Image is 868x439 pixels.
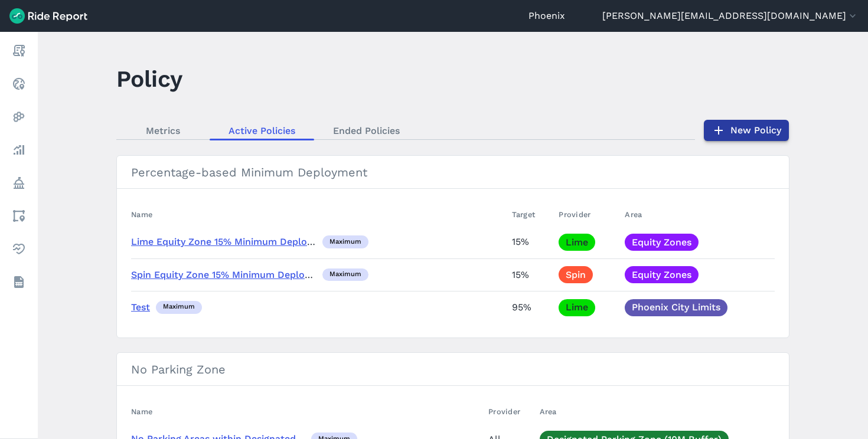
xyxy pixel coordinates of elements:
a: Areas [8,205,30,227]
img: Ride Report [9,8,87,24]
th: Area [535,400,775,423]
a: Health [8,238,30,260]
th: Provider [554,203,620,226]
td: 15% [507,258,554,291]
th: Name [131,203,507,226]
a: Phoenix City Limits [625,299,727,316]
a: Spin Equity Zone 15% Minimum Deployment [131,269,334,280]
a: New Policy [704,120,789,141]
a: Lime [559,299,595,316]
a: Report [8,40,30,61]
a: Policy [8,172,30,194]
a: Analyze [8,139,30,160]
div: maximum [322,268,368,281]
td: 95% [507,291,554,323]
button: [PERSON_NAME][EMAIL_ADDRESS][DOMAIN_NAME] [602,9,859,23]
a: Ended Policies [314,122,419,139]
a: Equity Zones [625,234,699,251]
a: Datasets [8,271,30,293]
a: Active Policies [210,122,314,139]
h3: Percentage-based Minimum Deployment [117,156,789,189]
a: Test [131,302,150,313]
a: Lime Equity Zone 15% Minimum Deployment [131,236,336,247]
th: Target [507,203,554,226]
a: Spin [559,266,593,283]
a: Heatmaps [8,106,30,127]
th: Provider [484,400,535,423]
h1: Policy [116,63,182,95]
a: Metrics [116,122,210,139]
a: Phoenix [528,9,565,23]
th: Area [620,203,775,226]
td: 15% [507,226,554,258]
div: maximum [156,301,202,314]
th: Name [131,400,484,423]
a: Realtime [8,73,30,94]
a: Equity Zones [625,266,699,283]
div: maximum [322,235,368,248]
h3: No Parking Zone [117,353,789,386]
a: Lime [559,234,595,251]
